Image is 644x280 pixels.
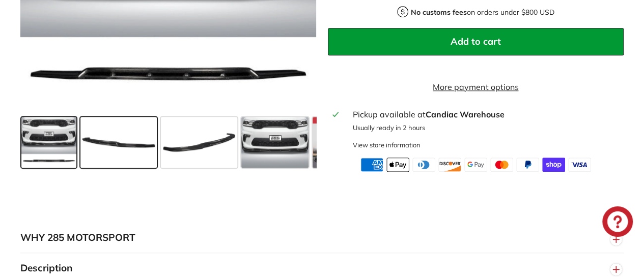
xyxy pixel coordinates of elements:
[464,158,487,172] img: google_pay
[360,158,383,172] img: american_express
[542,158,565,172] img: shopify_pay
[328,81,624,93] a: More payment options
[353,108,619,120] div: Pickup available at
[516,158,539,172] img: paypal
[490,158,513,172] img: master
[328,28,624,55] button: Add to cart
[353,123,619,133] p: Usually ready in 2 hours
[386,158,409,172] img: apple_pay
[438,158,461,172] img: discover
[20,223,624,253] button: WHY 285 MOTORSPORT
[568,158,591,172] img: visa
[411,7,554,18] p: on orders under $800 USD
[353,140,421,150] div: View store information
[412,158,435,172] img: diners_club
[599,206,636,239] inbox-online-store-chat: Shopify online store chat
[426,109,505,119] strong: Candiac Warehouse
[411,8,467,17] strong: No customs fees
[451,36,501,47] span: Add to cart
